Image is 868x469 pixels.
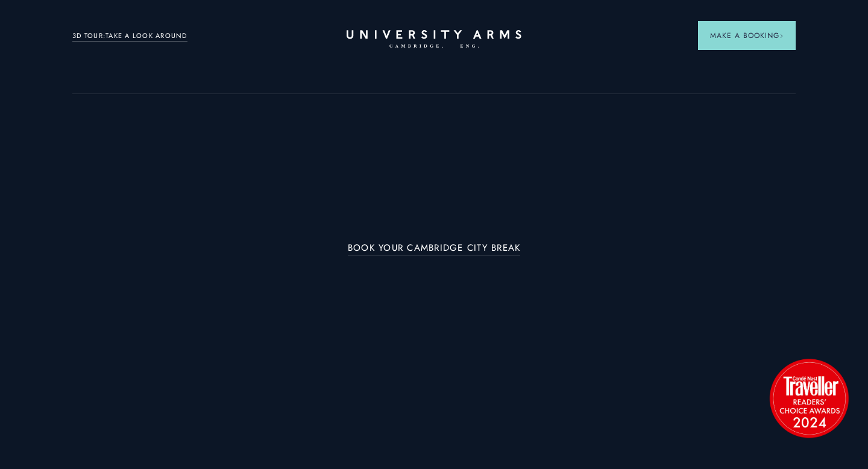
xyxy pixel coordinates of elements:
a: BOOK YOUR CAMBRIDGE CITY BREAK [348,243,521,257]
a: Home [347,30,521,49]
a: 3D TOUR:TAKE A LOOK AROUND [72,31,187,42]
img: Arrow icon [779,34,784,38]
span: Make a Booking [710,30,784,41]
button: Make a BookingArrow icon [698,21,796,50]
img: image-2524eff8f0c5d55edbf694693304c4387916dea5-1501x1501-png [764,353,854,443]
